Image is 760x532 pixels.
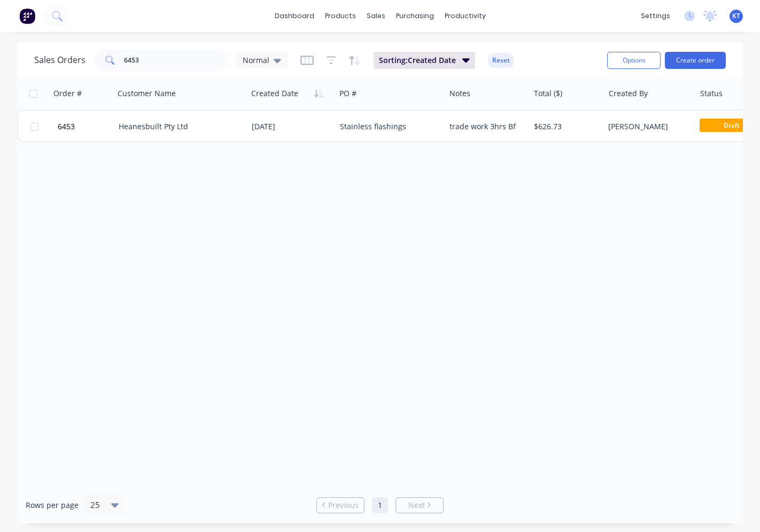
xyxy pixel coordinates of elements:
span: Previous [328,500,359,511]
div: products [320,8,361,24]
input: Search... [124,50,228,71]
div: trade work 3hrs Bf [449,121,521,132]
div: Created Date [251,88,298,99]
div: purchasing [391,8,439,24]
span: Rows per page [26,500,79,511]
div: Notes [449,88,470,99]
a: Previous page [317,500,364,511]
span: KT [732,11,740,21]
button: Options [607,52,661,69]
div: Created By [609,88,648,99]
div: [DATE] [252,121,331,132]
div: Order # [53,88,82,99]
span: Next [408,500,425,511]
div: settings [635,8,676,24]
a: dashboard [269,8,320,24]
div: sales [361,8,391,24]
a: Page 1 is your current page [372,497,388,513]
span: 6453 [58,121,75,132]
button: Sorting:Created Date [374,52,475,69]
div: [PERSON_NAME] [608,121,687,132]
button: Reset [488,53,514,68]
div: PO # [339,88,356,99]
div: $626.73 [534,121,596,132]
h1: Sales Orders [34,55,86,65]
div: Heanesbuilt Pty Ltd [119,121,237,132]
span: Normal [243,54,269,66]
div: Total ($) [534,88,562,99]
span: Sorting: Created Date [379,55,456,66]
div: productivity [439,8,491,24]
img: Factory [19,8,35,24]
div: Customer Name [118,88,176,99]
div: Status [700,88,723,99]
ul: Pagination [312,497,448,513]
button: 6453 [55,111,119,143]
button: Create order [665,52,726,69]
a: Next page [396,500,443,511]
div: Stainless flashings [340,121,436,132]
